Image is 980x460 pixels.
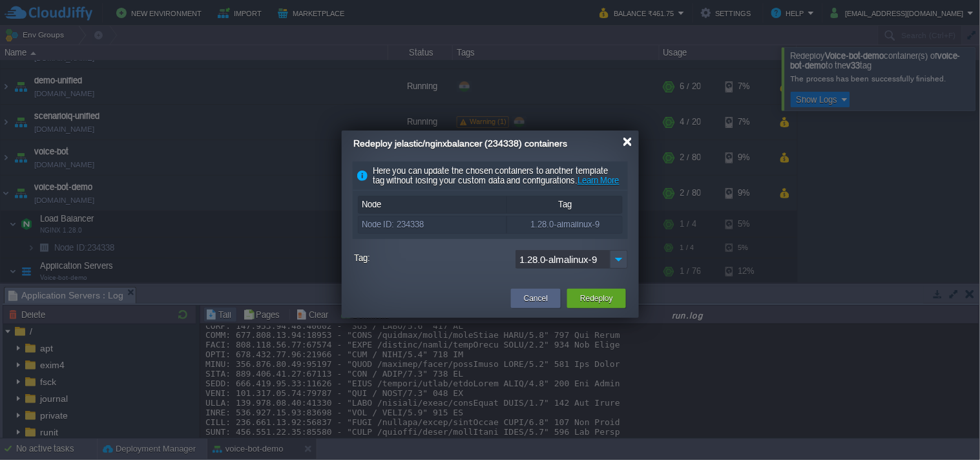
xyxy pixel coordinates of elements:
div: Node [359,196,506,213]
a: Learn More [578,176,620,185]
div: Tag [507,196,623,213]
label: Tag: [354,250,512,266]
span: Redeploy jelastic/nginxbalancer (234338) containers [353,138,568,149]
div: Node ID: 234338 [359,216,506,233]
div: 1.28.0-almalinux-9 [507,216,623,233]
div: Here you can update the chosen containers to another template tag without losing your custom data... [353,162,628,191]
button: Cancel [524,292,548,305]
button: Redeploy [580,292,613,305]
